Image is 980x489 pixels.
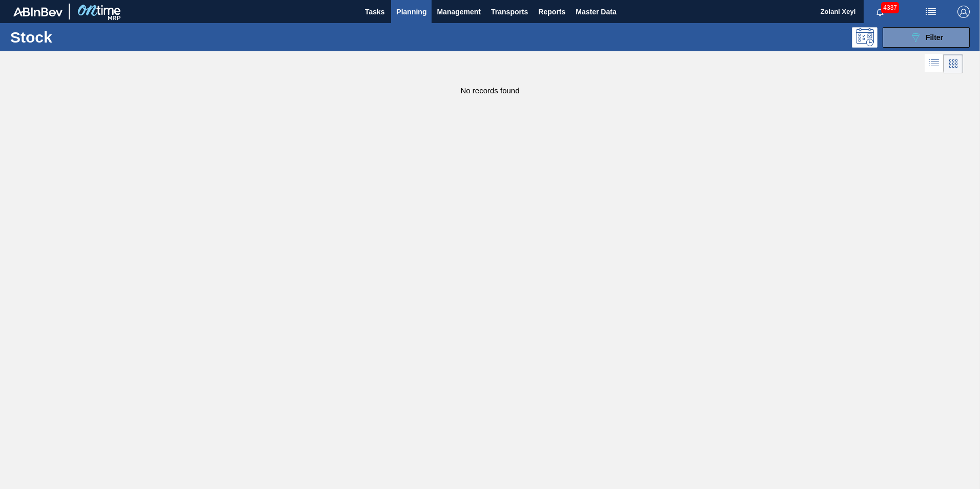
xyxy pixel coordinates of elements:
button: Notifications [864,5,896,19]
button: Filter [883,27,970,48]
div: Programming: no user selected [852,27,877,48]
span: Filter [926,33,943,42]
span: Management [437,6,481,18]
img: TNhmsLtSVTkK8tSr43FrP2fwEKptu5GPRR3wAAAABJRU5ErkJggg== [13,7,63,16]
div: List Vision [925,54,944,73]
span: Master Data [576,6,616,18]
span: Transports [491,6,528,18]
div: Card Vision [944,54,963,73]
span: 4337 [881,2,899,13]
h1: Stock [10,31,164,43]
span: Tasks [363,6,386,18]
img: Logout [957,6,970,18]
span: Planning [396,6,426,18]
img: userActions [925,6,937,18]
span: Reports [538,6,565,18]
